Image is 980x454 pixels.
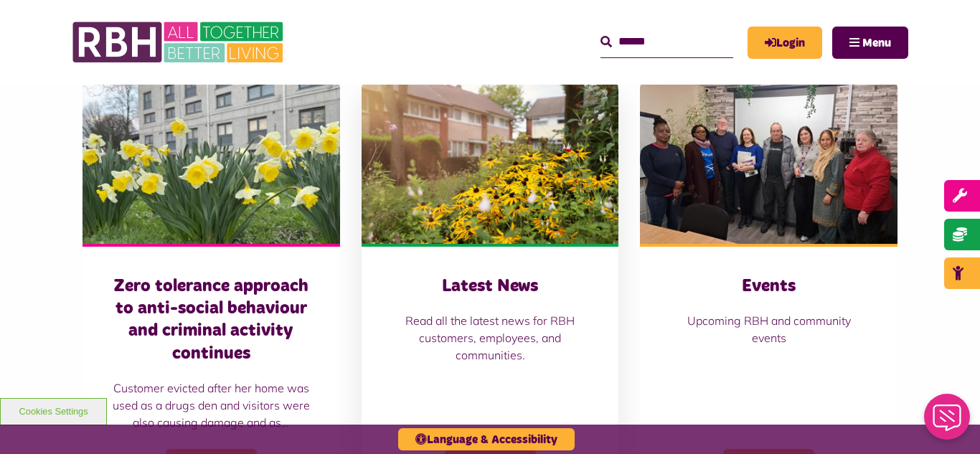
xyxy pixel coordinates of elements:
img: Group photo of customers and colleagues at Spotland Community Centre [640,83,897,244]
p: Read all the latest news for RBH customers, employees, and communities. [390,312,590,364]
button: Language & Accessibility [398,428,575,450]
h3: Zero tolerance approach to anti-social behaviour and criminal activity continues [111,275,311,365]
img: SAZ MEDIA RBH HOUSING4 [362,83,619,244]
iframe: Netcall Web Assistant for live chat [915,389,980,454]
img: Freehold [83,83,340,244]
p: Upcoming RBH and community events [669,312,869,346]
h3: Latest News [390,275,590,298]
p: Customer evicted after her home was used as a drugs den and visitors were also causing damage and... [111,379,311,431]
input: Search [600,27,733,57]
img: RBH [72,14,287,70]
button: Navigation [832,27,908,59]
a: MyRBH [748,27,822,59]
h3: Events [669,275,869,298]
span: Menu [862,37,891,49]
